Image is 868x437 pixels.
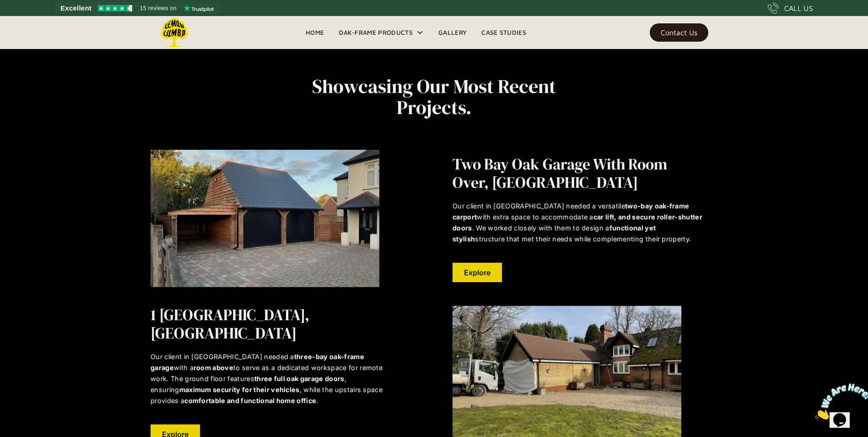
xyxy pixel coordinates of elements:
[453,201,702,245] p: Our client in [GEOGRAPHIC_DATA] needed a versatile with extra space to accommodate a . We worked ...
[474,26,534,39] a: Case Studies
[151,306,400,342] h3: 1 [GEOGRAPHIC_DATA], [GEOGRAPHIC_DATA]
[431,26,474,39] a: Gallery
[453,202,689,221] strong: two-bay oak-frame carport
[453,155,702,191] h3: Two Bay Oak Garage with Room Over, [GEOGRAPHIC_DATA]
[98,5,132,11] img: Trustpilot 4.5 stars
[140,3,177,14] span: 15 reviews on
[768,3,813,14] a: CALL US
[60,3,92,14] span: Excellent
[4,4,60,40] img: Chat attention grabber
[453,224,656,243] strong: functional yet stylish
[55,2,220,15] a: See Lemon Lumba reviews on Trustpilot
[179,386,299,393] strong: maximum security for their vehicles
[453,213,702,232] strong: car lift, and secure roller-shutter doors
[661,29,697,36] div: Contact Us
[339,27,413,38] div: Oak-Frame Products
[193,364,233,371] strong: room above
[290,76,578,118] h2: Showcasing our most recent projects.
[811,380,868,423] iframe: chat widget
[650,23,708,42] a: Contact Us
[151,351,400,406] p: Our client in [GEOGRAPHIC_DATA] needed a with a to serve as a dedicated workspace for remote work...
[453,263,502,282] a: Explore
[331,16,431,49] div: Oak-Frame Products
[784,3,813,14] div: CALL US
[298,26,331,39] a: Home
[184,397,316,404] strong: comfortable and functional home office
[254,375,344,382] strong: three full oak garage doors
[183,5,214,12] img: Trustpilot logo
[151,353,364,371] strong: three-bay oak-frame garage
